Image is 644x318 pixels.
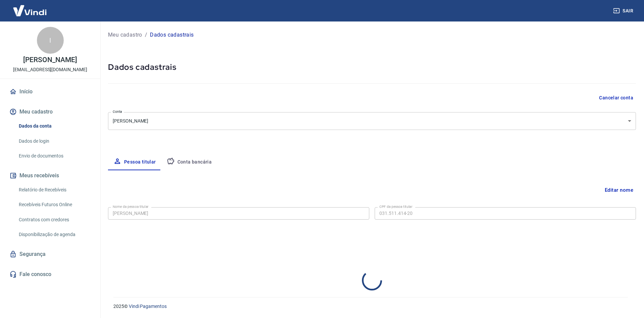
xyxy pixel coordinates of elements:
[16,213,92,227] a: Contratos com credores
[113,303,628,310] p: 2025 ©
[129,304,167,309] a: Vindi Pagamentos
[37,27,64,54] div: I
[379,204,413,209] label: CPF da pessoa titular
[13,66,87,73] p: [EMAIL_ADDRESS][DOMAIN_NAME]
[612,5,636,17] button: Sair
[161,154,217,170] button: Conta bancária
[113,204,149,209] label: Nome da pessoa titular
[596,92,636,104] button: Cancelar conta
[150,31,194,39] p: Dados cadastrais
[108,154,161,170] button: Pessoa titular
[8,247,92,262] a: Segurança
[23,56,77,63] p: [PERSON_NAME]
[108,112,636,130] div: [PERSON_NAME]
[16,228,92,241] a: Disponibilização de agenda
[8,0,52,21] img: Vindi
[108,31,142,39] a: Meu cadastro
[602,184,636,196] button: Editar nome
[16,119,92,133] a: Dados da conta
[145,31,147,39] p: /
[16,183,92,197] a: Relatório de Recebíveis
[113,109,122,114] label: Conta
[8,267,92,282] a: Fale conosco
[8,84,92,99] a: Início
[8,104,92,119] button: Meu cadastro
[16,134,92,148] a: Dados de login
[16,198,92,212] a: Recebíveis Futuros Online
[8,168,92,183] button: Meus recebíveis
[16,149,92,163] a: Envio de documentos
[108,62,636,73] h5: Dados cadastrais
